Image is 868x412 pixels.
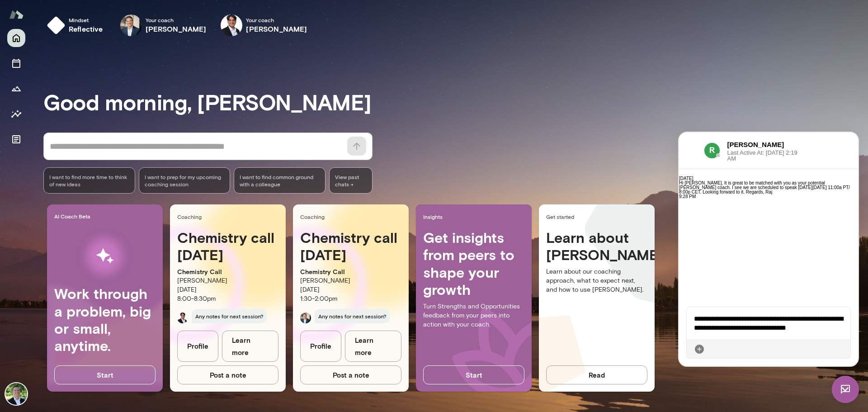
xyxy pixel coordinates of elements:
p: [DATE] [300,285,401,294]
h4: Work through a problem, big or small, anytime. [54,285,156,355]
span: Get started [546,213,651,220]
p: 8:00 - 8:30pm [177,294,278,303]
span: Any notes for next session? [192,309,267,323]
img: Mento [9,6,24,23]
img: Stefan Berentsen [5,383,27,405]
span: Coaching [300,213,405,220]
button: Post a note [177,365,278,384]
div: Raj ManghaniYour coach[PERSON_NAME] [214,11,313,40]
img: Raj Manghani [221,14,242,36]
h4: Learn about [PERSON_NAME] [546,229,647,264]
span: Your coach [246,16,307,24]
p: [DATE] [177,285,278,294]
span: I want to find more time to think of new ideas [49,173,129,188]
button: Mindsetreflective [43,11,110,40]
span: View past chats -> [329,167,373,194]
div: I want to find common ground with a colleague [234,167,325,194]
p: Learn about our coaching approach, what to expect next, and how to use [PERSON_NAME]. [546,267,647,294]
a: Learn more [345,331,401,362]
h6: reflective [69,24,103,34]
img: Mark Zschocke [120,14,142,36]
button: Documents [7,130,25,148]
div: Mark ZschockeYour coach[PERSON_NAME] [114,11,213,40]
h6: [PERSON_NAME] [246,24,307,34]
h6: [PERSON_NAME] [48,7,120,17]
img: AI Workflows [65,227,145,285]
button: Growth Plan [7,80,25,98]
span: Your coach [146,16,207,24]
p: Chemistry Call [300,267,401,276]
h4: Chemistry call [DATE] [300,229,401,264]
span: Mindset [69,16,103,24]
span: Last Active At: [DATE] 2:19 AM [48,17,120,29]
img: Mark [300,313,311,323]
h3: Good morning, [PERSON_NAME] [43,89,868,114]
p: [PERSON_NAME] [300,276,401,285]
a: Profile [300,331,341,362]
span: Insights [423,213,528,220]
div: I want to find more time to think of new ideas [43,167,135,194]
img: mindset [47,16,65,34]
button: Start [423,365,524,384]
p: Chemistry Call [177,267,278,276]
p: 1:30 - 2:00pm [300,294,401,303]
span: Coaching [177,213,282,220]
span: AI Coach Beta [54,213,159,220]
h6: [PERSON_NAME] [146,24,207,34]
h4: Get insights from peers to shape your growth [423,229,524,298]
div: I want to prep for my upcoming coaching session [139,167,231,194]
button: Sessions [7,54,25,72]
button: Read [546,365,647,384]
p: [PERSON_NAME] [177,276,278,285]
img: data:image/png;base64,iVBORw0KGgoAAAANSUhEUgAAAMgAAADICAYAAACtWK6eAAAMrElEQVR4AeydCZAU1RmA/5ndheU... [25,10,41,26]
a: Profile [177,331,218,362]
span: Any notes for next session? [315,309,390,323]
div: Attach [15,211,26,222]
span: I want to prep for my upcoming coaching session [145,173,225,188]
button: Post a note [300,365,401,384]
img: Raj [177,313,188,323]
button: Start [54,365,156,384]
span: I want to find common ground with a colleague [240,173,320,188]
p: Turn Strengths and Opportunities feedback from your peers into action with your coach. [423,302,524,329]
button: Home [7,29,25,47]
h4: Chemistry call [DATE] [177,229,278,264]
button: Insights [7,105,25,123]
a: Learn more [222,331,278,362]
